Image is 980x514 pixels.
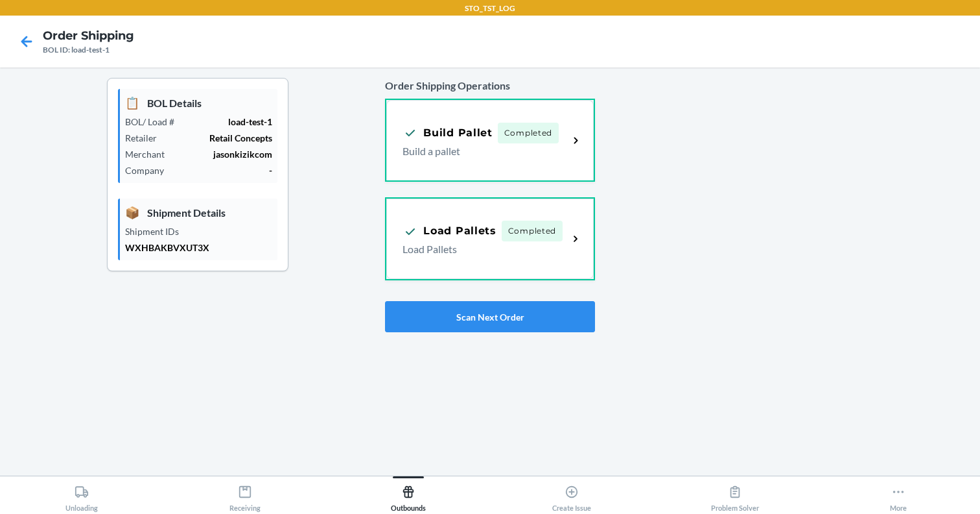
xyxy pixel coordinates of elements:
[498,123,559,143] span: Completed
[125,147,175,161] p: Merchant
[125,204,272,221] p: Shipment Details
[125,94,272,112] p: BOL Details
[174,164,272,177] p: -
[490,476,653,512] button: Create Issue
[125,204,139,221] span: 📦
[402,223,496,239] div: Load Pallets
[402,125,492,141] div: Build Pallet
[391,480,426,512] div: Outbounds
[502,221,563,241] span: Completed
[43,44,134,56] div: BOL ID: load-test-1
[65,480,98,512] div: Unloading
[890,480,907,512] div: More
[167,131,272,145] p: Retail Concepts
[402,241,558,257] p: Load Pallets
[163,476,327,512] button: Receiving
[125,241,272,254] p: WXHBAKBVXUT3X
[402,143,558,159] p: Build a pallet
[125,115,185,128] p: BOL/ Load #
[125,164,174,177] p: Company
[327,476,490,512] button: Outbounds
[175,147,272,161] p: jasonkizikcom
[125,94,139,112] span: 📋
[43,27,134,44] h4: Order Shipping
[125,225,189,238] p: Shipment IDs
[385,301,594,332] button: Scan Next Order
[552,480,591,512] div: Create Issue
[125,131,167,145] p: Retailer
[711,480,759,512] div: Problem Solver
[385,99,594,182] a: Build PalletCompletedBuild a pallet
[385,197,594,280] a: Load PalletsCompletedLoad Pallets
[817,476,980,512] button: More
[229,480,261,512] div: Receiving
[385,78,594,93] p: Order Shipping Operations
[185,115,272,128] p: load-test-1
[653,476,817,512] button: Problem Solver
[465,3,515,14] p: STO_TST_LOG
